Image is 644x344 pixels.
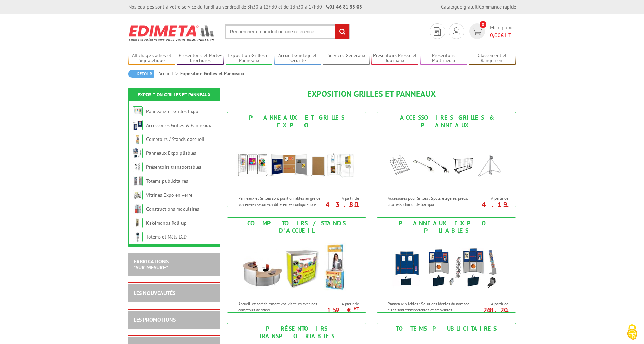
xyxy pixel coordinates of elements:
[146,122,211,128] a: Accessoires Grilles & Panneaux
[133,190,143,200] img: Vitrines Expo en verre
[274,53,321,64] a: Accueil Guidage et Sécurité
[133,120,143,130] img: Accessoires Grilles & Panneaux
[133,106,143,116] img: Panneaux et Grilles Expo
[474,196,508,201] span: A partir de
[133,232,143,242] img: Totems et Mâts LCD
[620,321,644,344] button: Cookies (fenêtre modale)
[624,324,641,341] img: Cookies (fenêtre modale)
[420,53,467,64] a: Présentoirs Multimédia
[133,148,143,158] img: Panneaux Expo pliables
[146,178,188,184] a: Totems publicitaires
[146,220,187,226] a: Kakémonos Roll-up
[158,70,180,77] a: Accueil
[227,112,366,207] a: Panneaux et Grilles Expo Panneaux et Grilles Expo Panneaux et Grilles sont positionnables au gré ...
[354,204,359,210] sup: HT
[146,206,199,212] a: Constructions modulaires
[469,53,516,64] a: Classement et Rangement
[227,217,366,313] a: Comptoirs / Stands d'accueil Comptoirs / Stands d'accueil Accueillez agréablement vos visiteurs a...
[133,176,143,186] img: Totems publicitaires
[238,301,323,312] p: Accueillez agréablement vos visiteurs avec nos comptoirs de stand.
[128,70,154,78] a: Retour
[134,316,176,323] a: LES PROMOTIONS
[490,23,516,39] span: Mon panier
[383,131,509,192] img: Accessoires Grilles & Panneaux
[321,308,359,312] p: 159 €
[146,136,204,142] a: Comptoirs / Stands d'accueil
[474,301,508,307] span: A partir de
[371,53,418,64] a: Présentoirs Presse et Journaux
[503,204,508,210] sup: HT
[146,150,196,156] a: Panneaux Expo pliables
[324,301,359,307] span: A partir de
[133,218,143,228] img: Kakémonos Roll-up
[490,32,501,38] span: 0,00
[134,290,175,296] a: LES NOUVEAUTÉS
[321,202,359,211] p: 43.80 €
[133,204,143,214] img: Constructions modulaires
[326,4,362,10] strong: 01 46 81 33 03
[434,27,441,36] img: devis rapide
[138,92,211,98] a: Exposition Grilles et Panneaux
[470,308,508,316] p: 268.20 €
[225,24,350,39] input: Rechercher un produit ou une référence...
[146,234,187,240] a: Totems et Mâts LCD
[388,195,472,207] p: Accessoires pour Grilles : Spots, étagères, pieds, crochets, chariot de transport
[128,3,362,10] div: Nos équipes sont à votre service du lundi au vendredi de 8h30 à 12h30 et de 13h30 à 17h30
[234,236,360,297] img: Comptoirs / Stands d'accueil
[453,27,460,35] img: devis rapide
[323,53,370,64] a: Services Généraux
[379,114,514,129] div: Accessoires Grilles & Panneaux
[383,236,509,297] img: Panneaux Expo pliables
[226,53,273,64] a: Exposition Grilles et Panneaux
[134,258,169,271] a: FABRICATIONS"Sur Mesure"
[354,306,359,312] sup: HT
[324,196,359,201] span: A partir de
[470,202,508,211] p: 4.19 €
[238,195,323,207] p: Panneaux et Grilles sont positionnables au gré de vos envies selon vos différentes configurations.
[234,131,360,192] img: Panneaux et Grilles Expo
[229,325,364,340] div: Présentoirs transportables
[379,219,514,234] div: Panneaux Expo pliables
[479,4,516,10] a: Commande rapide
[490,31,516,39] span: € HT
[441,4,478,10] a: Catalogue gratuit
[472,28,482,35] img: devis rapide
[180,70,244,77] li: Exposition Grilles et Panneaux
[227,89,516,98] h1: Exposition Grilles et Panneaux
[377,217,516,313] a: Panneaux Expo pliables Panneaux Expo pliables Panneaux pliables : Solutions idéales du nomade, el...
[133,162,143,172] img: Présentoirs transportables
[480,21,486,28] span: 0
[468,23,516,39] a: devis rapide 0 Mon panier 0,00€ HT
[377,112,516,207] a: Accessoires Grilles & Panneaux Accessoires Grilles & Panneaux Accessoires pour Grilles : Spots, é...
[128,53,175,64] a: Affichage Cadres et Signalétique
[229,114,364,129] div: Panneaux et Grilles Expo
[128,20,215,46] img: Edimeta
[146,108,198,114] a: Panneaux et Grilles Expo
[177,53,224,64] a: Présentoirs et Porte-brochures
[379,325,514,332] div: Totems publicitaires
[335,24,349,39] input: rechercher
[388,301,472,312] p: Panneaux pliables : Solutions idéales du nomade, elles sont transportables et amovibles.
[441,3,516,10] div: |
[146,164,201,170] a: Présentoirs transportables
[146,192,192,198] a: Vitrines Expo en verre
[229,219,364,234] div: Comptoirs / Stands d'accueil
[133,134,143,144] img: Comptoirs / Stands d'accueil
[503,310,508,316] sup: HT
